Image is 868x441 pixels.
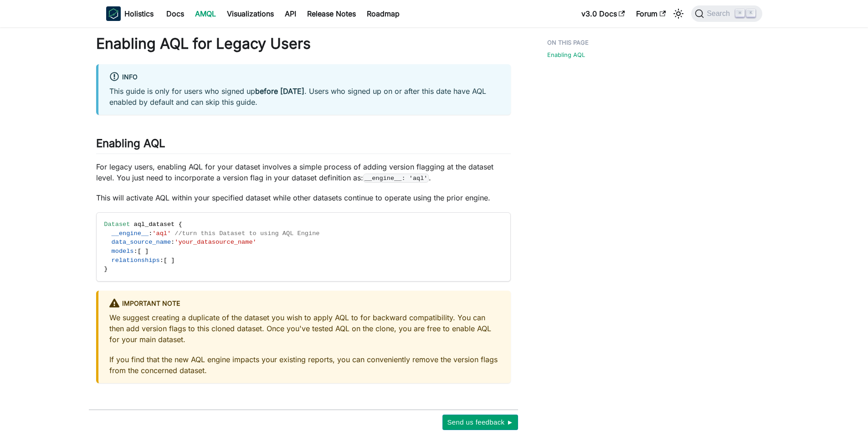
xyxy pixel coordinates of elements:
span: relationships [112,257,160,264]
a: Release Notes [302,6,361,21]
b: Holistics [124,8,154,19]
span: [ [164,257,167,264]
span: Search [704,10,735,18]
code: __engine__: 'aql' [363,174,429,183]
span: Dataset [104,221,130,228]
span: 'aql' [152,230,171,237]
strong: before [DATE] [255,87,304,96]
span: models [112,248,134,255]
p: This guide is only for users who signed up . Users who signed up on or after this date have AQL e... [109,86,500,108]
span: [ [138,248,141,255]
a: API [279,6,302,21]
span: ] [171,257,175,264]
span: : [134,248,138,255]
h1: Enabling AQL for Legacy Users [96,35,511,53]
kbd: ⌘ [735,9,745,17]
span: { [178,221,182,228]
a: Forum [631,6,671,21]
span: 'your_datasource_name' [175,239,256,246]
span: Send us feedback ► [447,416,514,428]
span: } [104,266,108,272]
span: : [160,257,164,264]
a: HolisticsHolistics [106,6,154,21]
span: aql_dataset [134,221,175,228]
div: info [109,72,500,83]
p: We suggest creating a duplicate of the dataset you wish to apply AQL to for backward compatibilit... [109,312,500,345]
kbd: K [746,9,755,17]
span: ] [145,248,149,255]
img: Holistics [106,6,121,21]
span: data_source_name [112,239,171,246]
span: : [149,230,152,237]
button: Search (Command+K) [691,5,762,22]
span: __engine__ [112,230,149,237]
a: Docs [161,6,190,21]
a: AMQL [190,6,221,21]
a: Roadmap [361,6,405,21]
a: Enabling AQL [547,51,585,59]
div: Important Note [109,298,500,310]
p: For legacy users, enabling AQL for your dataset involves a simple process of adding version flagg... [96,161,511,183]
p: This will activate AQL within your specified dataset while other datasets continue to operate usi... [96,192,511,203]
button: Send us feedback ► [442,415,518,430]
p: If you find that the new AQL engine impacts your existing reports, you can conveniently remove th... [109,354,500,376]
a: v3.0 Docs [576,6,631,21]
span: //turn this Dataset to using AQL Engine [175,230,319,237]
a: Visualizations [221,6,279,21]
h2: Enabling AQL [96,137,511,154]
button: Switch between dark and light mode (currently light mode) [671,6,686,21]
span: : [171,239,175,246]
